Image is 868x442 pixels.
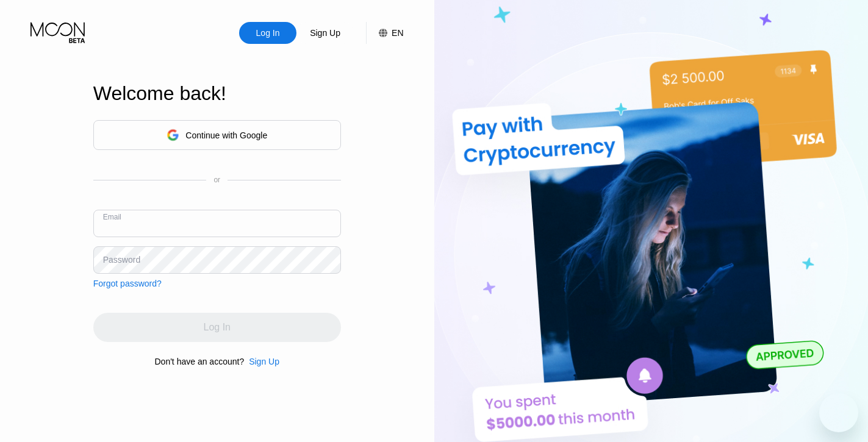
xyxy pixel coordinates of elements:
div: Continue with Google [185,130,267,140]
div: EN [392,28,403,38]
div: Password [103,255,140,265]
div: Sign Up [244,357,279,366]
div: EN [366,22,403,44]
div: Email [103,213,121,221]
div: Forgot password? [93,279,162,288]
div: or [213,176,220,184]
div: Sign Up [309,27,342,39]
div: Log In [255,27,281,39]
div: Continue with Google [93,120,341,150]
div: Sign Up [296,22,354,44]
div: Don't have an account? [155,357,245,366]
div: Sign Up [249,357,279,366]
iframe: Button to launch messaging window [819,393,858,432]
div: Log In [239,22,296,44]
div: Welcome back! [93,82,341,105]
